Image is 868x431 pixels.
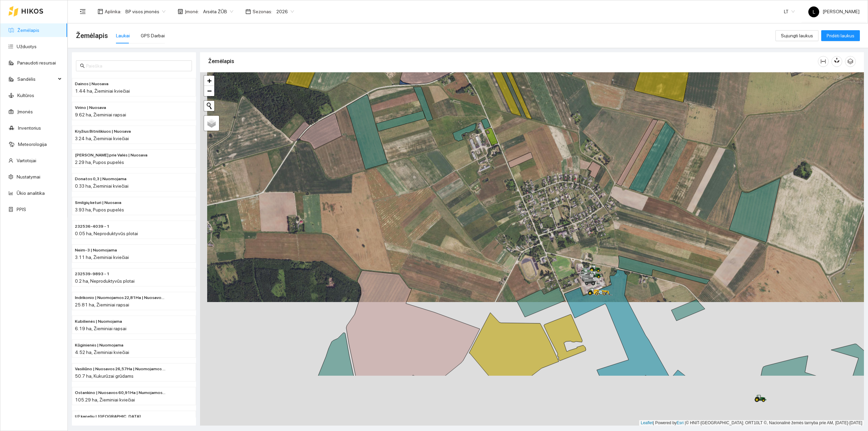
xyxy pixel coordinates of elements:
span: | [685,420,686,425]
span: 232539-9893 - 1 [75,271,110,277]
a: Pridėti laukus [821,33,860,38]
span: 4.52 ha, Žieminiai kviečiai [75,350,129,355]
span: Kūginienės | Nuomojama [75,342,123,349]
a: Vartotojai [17,158,36,163]
span: Neim-3 | Nuomojama [75,247,117,254]
span: Kubilienės | Nuomojama [75,318,122,325]
span: 2.29 ha, Pupos pupelės [75,160,124,165]
span: − [207,87,212,95]
span: Virino | Nuosava [75,105,106,111]
a: Kultūros [17,93,34,98]
button: Initiate a new search [204,101,214,111]
a: Ūkio analitika [17,190,45,196]
span: Pridėti laukus [827,32,854,39]
a: Nustatymai [17,174,40,180]
span: L [813,6,815,17]
a: Zoom out [204,86,214,96]
button: Pridėti laukus [821,30,860,41]
button: Sujungti laukus [775,30,818,41]
a: Sujungti laukus [775,33,818,38]
input: Paieška [86,62,188,70]
a: Layers [204,116,219,131]
a: Zoom in [204,76,214,86]
a: PPIS [17,207,26,212]
span: LT [784,6,795,17]
span: 2026 [276,6,294,17]
span: 3.11 ha, Žieminiai kviečiai [75,255,129,260]
span: Smilgių keturi | Nuosava [75,200,121,206]
span: Sezonas : [253,8,272,15]
span: Už kapelių | Nuosava [75,413,141,420]
span: 25.81 ha, Žieminiai rapsai [75,302,129,307]
div: GPS Darbai [141,32,165,39]
div: | Powered by © HNIT-[GEOGRAPHIC_DATA]; ORT10LT ©, Nacionalinė žemės tarnyba prie AM, [DATE]-[DATE] [639,420,864,426]
span: Įmonė : [185,8,199,15]
span: 232536-4039 - 1 [75,223,110,230]
span: 0.33 ha, Žieminiai kviečiai [75,183,129,189]
span: Donatos 0,3 | Nuomojama [75,176,126,182]
a: Įmonės [17,109,33,114]
span: search [80,63,85,68]
span: Dainos | Nuosava [75,81,108,87]
span: Aplinka : [105,8,121,15]
span: Arsėta ŽŪB [203,6,233,17]
a: Žemėlapis [17,27,39,33]
span: calendar [245,9,251,14]
span: shop [178,9,183,14]
a: Esri [677,420,684,425]
span: Sujungti laukus [781,32,813,39]
span: BP visos įmonės [125,6,165,17]
span: 0.05 ha, Neproduktyvūs plotai [75,231,138,236]
span: 3.24 ha, Žieminiai kviečiai [75,136,129,141]
span: 50.7 ha, Kukurūzai grūdams [75,373,134,379]
span: Ostankino | Nuosavos 60,91Ha | Numojamos 44,38Ha [75,390,166,396]
a: Meteorologija [18,142,47,147]
span: 6.19 ha, Žieminiai rapsai [75,326,126,331]
span: layout [98,9,103,14]
span: 0.2 ha, Neproduktyvūs plotai [75,278,135,284]
span: 3.93 ha, Pupos pupelės [75,207,124,212]
span: Rolando prie Valės | Nuosava [75,152,147,158]
span: Indrikonio | Nuomojamos 22,81Ha | Nuosavos 3,00 Ha [75,295,166,301]
span: Vasiliūno | Nuosavos 26,57Ha | Nuomojamos 24,15Ha [75,366,166,372]
a: Užduotys [17,44,37,49]
span: column-width [818,59,828,64]
a: Panaudoti resursai [17,60,56,65]
span: Sandėlis [17,72,56,86]
span: Žemėlapis [76,30,108,41]
a: Leaflet [641,420,653,425]
span: Kryžius Bitniškiuos | Nuosava [75,128,131,135]
div: Žemėlapis [208,52,818,71]
button: menu-fold [76,5,90,18]
span: 105.29 ha, Žieminiai kviečiai [75,397,135,402]
span: 1.44 ha, Žieminiai kviečiai [75,88,130,94]
span: + [207,76,212,85]
a: Inventorius [18,125,41,131]
span: menu-fold [80,8,86,15]
span: 9.62 ha, Žieminiai rapsai [75,112,126,117]
span: [PERSON_NAME] [808,9,860,14]
div: Laukai [116,32,130,39]
button: column-width [818,56,829,67]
